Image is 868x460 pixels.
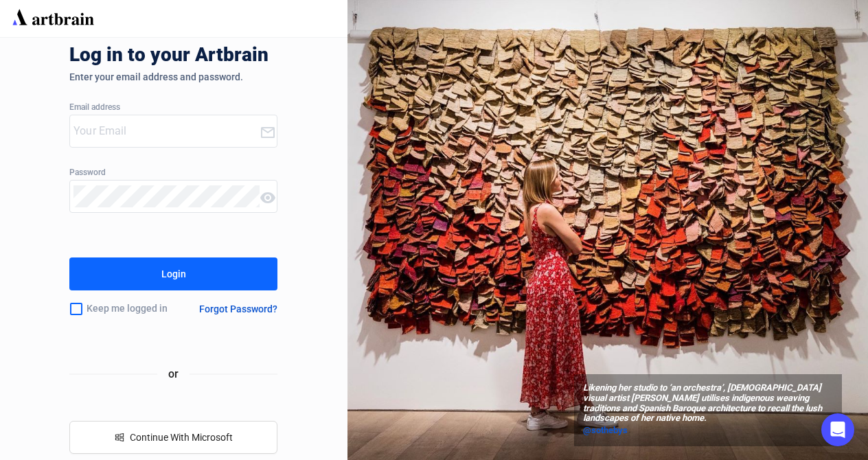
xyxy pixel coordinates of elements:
[69,421,277,454] button: windowsContinue With Microsoft
[199,303,277,314] div: Forgot Password?
[821,413,854,446] div: Open Intercom Messenger
[69,168,277,178] div: Password
[69,71,277,82] div: Enter your email address and password.
[583,424,833,437] a: @sothebys
[583,425,628,435] span: @sothebys
[583,383,833,424] span: Likening her studio to ‘an orchestra’, [DEMOGRAPHIC_DATA] visual artist [PERSON_NAME] utilises in...
[161,263,186,285] div: Login
[69,103,277,113] div: Email address
[69,44,481,71] div: Log in to your Artbrain
[73,120,260,142] input: Your Email
[157,365,190,382] span: or
[69,295,184,323] div: Keep me logged in
[115,433,124,442] span: windows
[130,432,233,443] span: Continue With Microsoft
[69,257,277,290] button: Login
